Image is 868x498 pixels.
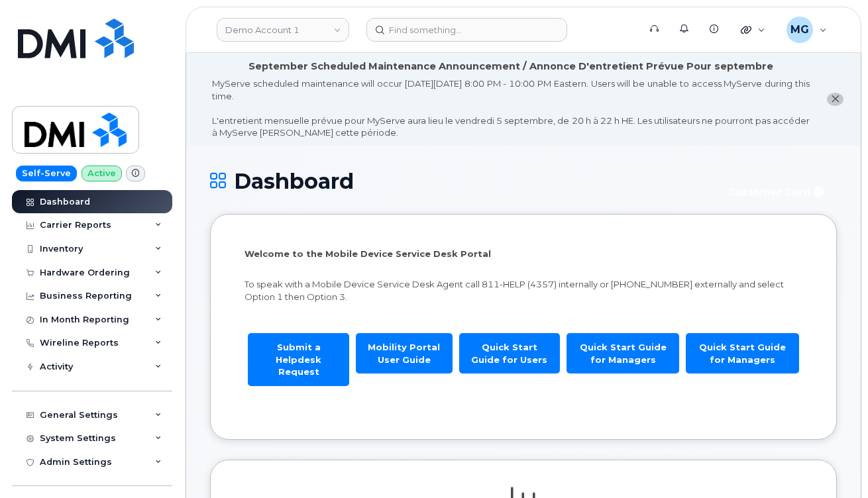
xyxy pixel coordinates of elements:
a: Quick Start Guide for Managers [686,333,799,373]
div: MyServe scheduled maintenance will occur [DATE][DATE] 8:00 PM - 10:00 PM Eastern. Users will be u... [212,77,810,139]
p: To speak with a Mobile Device Service Desk Agent call 811-HELP (4357) internally or [PHONE_NUMBER... [244,278,802,303]
a: Mobility Portal User Guide [356,333,453,373]
h1: Dashboard [210,170,711,193]
button: Customer Card [718,180,837,203]
button: close notification [827,93,843,107]
div: September Scheduled Maintenance Announcement / Annonce D'entretient Prévue Pour septembre [248,60,773,74]
p: Welcome to the Mobile Device Service Desk Portal [244,248,802,260]
a: Submit a Helpdesk Request [248,333,349,386]
a: Quick Start Guide for Users [459,333,560,373]
a: Quick Start Guide for Managers [567,333,680,373]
